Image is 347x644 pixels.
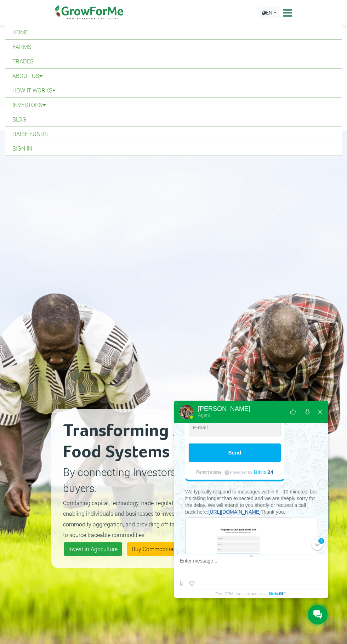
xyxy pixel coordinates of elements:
[63,420,241,463] h2: Transforming Africa’s Food Systems
[198,412,250,418] div: Agent
[5,83,342,97] a: How it Works
[215,589,266,598] span: Free CRM, live chat and sites
[5,25,342,39] a: Home
[258,7,280,18] a: EN
[287,403,300,420] button: Rate our service
[127,542,181,556] a: Buy Commodities
[223,469,231,476] span: Bitrix24 is not responsible for information supplied in this form. However, you can always report...
[318,537,325,544] div: 2
[208,509,261,515] a: [URL][DOMAIN_NAME]
[5,112,342,126] a: Blog
[301,403,314,420] button: Download conversation history
[64,542,122,556] a: Invest in Agriculture
[177,579,186,588] label: Send file
[230,470,252,475] span: Powered by
[198,406,250,412] div: [PERSON_NAME]
[63,464,241,496] p: By connecting Investors, farmers and buyers.
[5,40,342,54] a: Farms
[189,444,281,462] button: Send
[5,69,342,83] a: About Us
[187,579,196,588] button: Select emoticon
[5,141,342,156] a: Sign In
[314,403,326,420] button: Close widget
[5,54,342,68] a: Trades
[215,589,287,598] a: Free CRM, live chat and sites
[185,489,317,515] span: We typically respond to messages within 5 - 10 minutes, but it’s taking longer than expected and ...
[63,499,240,538] small: Combining capital, technology, trade, regulations and policy, we are enabling individuals and bus...
[5,127,342,141] a: Raise Funds
[186,518,291,571] img: Callback from "233242436884"
[196,470,222,475] a: Report abuse
[5,98,342,112] a: Investors
[267,469,273,475] span: 24
[254,469,267,475] span: Bitrix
